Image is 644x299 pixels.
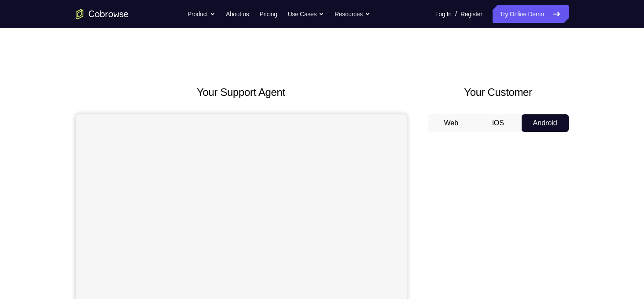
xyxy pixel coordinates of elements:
[76,84,407,100] h2: Your Support Agent
[455,9,457,19] span: /
[522,114,569,132] button: Android
[428,114,475,132] button: Web
[335,5,370,23] button: Resources
[76,9,129,19] a: Go to the home page
[288,5,324,23] button: Use Cases
[226,5,249,23] a: About us
[460,5,482,23] a: Register
[475,114,522,132] button: iOS
[493,5,568,23] a: Try Online Demo
[435,5,452,23] a: Log In
[188,5,215,23] button: Product
[259,5,277,23] a: Pricing
[428,84,569,100] h2: Your Customer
